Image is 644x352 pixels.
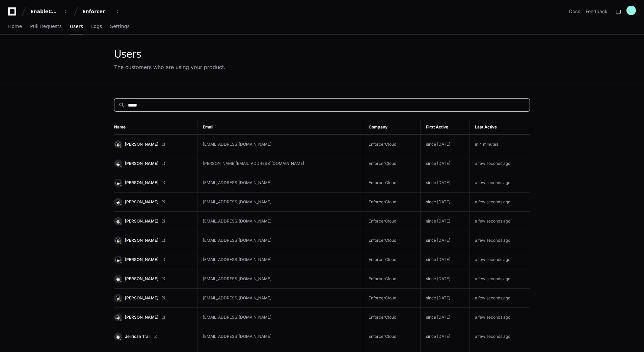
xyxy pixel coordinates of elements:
[115,218,121,224] img: 9.svg
[114,159,192,168] a: [PERSON_NAME]
[110,19,129,34] a: Settings
[125,142,158,147] span: [PERSON_NAME]
[114,63,225,71] div: The customers who are using your product.
[114,179,192,187] a: [PERSON_NAME]
[469,289,530,308] td: a few seconds ago
[197,193,363,212] td: [EMAIL_ADDRESS][DOMAIN_NAME]
[30,19,61,34] a: Pull Requests
[125,315,158,320] span: [PERSON_NAME]
[114,313,192,321] a: [PERSON_NAME]
[469,154,530,173] td: a few seconds ago
[363,250,420,269] td: EnforcerCloud
[114,48,225,60] div: Users
[363,308,420,327] td: EnforcerCloud
[363,173,420,193] td: EnforcerCloud
[420,154,469,173] td: since [DATE]
[469,308,530,327] td: a few seconds ago
[197,173,363,193] td: [EMAIL_ADDRESS][DOMAIN_NAME]
[115,141,121,147] img: 16.svg
[118,102,125,109] mat-icon: search
[91,24,102,28] span: Logs
[363,135,420,154] td: EnforcerCloud
[125,161,158,166] span: [PERSON_NAME]
[363,289,420,308] td: EnforcerCloud
[115,160,121,167] img: 9.svg
[197,212,363,231] td: [EMAIL_ADDRESS][DOMAIN_NAME]
[420,250,469,269] td: since [DATE]
[420,289,469,308] td: since [DATE]
[114,275,192,283] a: [PERSON_NAME]
[363,327,420,346] td: EnforcerCloud
[420,212,469,231] td: since [DATE]
[114,256,192,264] a: [PERSON_NAME]
[420,120,469,135] th: First Active
[586,8,608,15] button: Feedback
[420,327,469,346] td: since [DATE]
[70,19,83,34] a: Users
[125,180,158,185] span: [PERSON_NAME]
[197,308,363,327] td: [EMAIL_ADDRESS][DOMAIN_NAME]
[115,199,121,205] img: 1.svg
[115,275,121,282] img: 7.svg
[115,256,121,263] img: 15.svg
[80,5,123,18] button: Enforcer
[569,8,580,15] a: Docs
[114,332,192,341] a: Jerricah Trail
[125,295,158,301] span: [PERSON_NAME]
[115,295,121,301] img: 11.svg
[125,257,158,262] span: [PERSON_NAME]
[469,135,530,154] td: in 4 minutes
[115,314,121,320] img: 14.svg
[420,193,469,212] td: since [DATE]
[91,19,102,34] a: Logs
[8,19,22,34] a: Home
[197,269,363,289] td: [EMAIL_ADDRESS][DOMAIN_NAME]
[197,154,363,173] td: [PERSON_NAME][EMAIL_ADDRESS][DOMAIN_NAME]
[469,327,530,346] td: a few seconds ago
[363,120,420,135] th: Company
[197,120,363,135] th: Email
[125,218,158,224] span: [PERSON_NAME]
[363,269,420,289] td: EnforcerCloud
[469,120,530,135] th: Last Active
[115,237,121,243] img: 15.svg
[82,8,111,15] div: Enforcer
[469,250,530,269] td: a few seconds ago
[115,179,121,186] img: 15.svg
[363,212,420,231] td: EnforcerCloud
[197,289,363,308] td: [EMAIL_ADDRESS][DOMAIN_NAME]
[363,231,420,250] td: EnforcerCloud
[420,269,469,289] td: since [DATE]
[115,333,121,340] img: 10.svg
[125,334,151,339] span: Jerricah Trail
[125,199,158,205] span: [PERSON_NAME]
[363,154,420,173] td: EnforcerCloud
[197,327,363,346] td: [EMAIL_ADDRESS][DOMAIN_NAME]
[420,135,469,154] td: since [DATE]
[197,135,363,154] td: [EMAIL_ADDRESS][DOMAIN_NAME]
[420,231,469,250] td: since [DATE]
[125,276,158,282] span: [PERSON_NAME]
[114,294,192,302] a: [PERSON_NAME]
[125,238,158,243] span: [PERSON_NAME]
[469,173,530,193] td: a few seconds ago
[114,217,192,225] a: [PERSON_NAME]
[114,120,197,135] th: Name
[197,250,363,269] td: [EMAIL_ADDRESS][DOMAIN_NAME]
[114,236,192,244] a: [PERSON_NAME]
[197,231,363,250] td: [EMAIL_ADDRESS][DOMAIN_NAME]
[114,198,192,206] a: [PERSON_NAME]
[8,24,22,28] span: Home
[420,173,469,193] td: since [DATE]
[28,5,71,18] button: EnableComp
[363,193,420,212] td: EnforcerCloud
[420,308,469,327] td: since [DATE]
[30,24,61,28] span: Pull Requests
[70,24,83,28] span: Users
[114,140,192,148] a: [PERSON_NAME]
[469,193,530,212] td: a few seconds ago
[469,269,530,289] td: a few seconds ago
[469,212,530,231] td: a few seconds ago
[110,24,129,28] span: Settings
[30,8,59,15] div: EnableComp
